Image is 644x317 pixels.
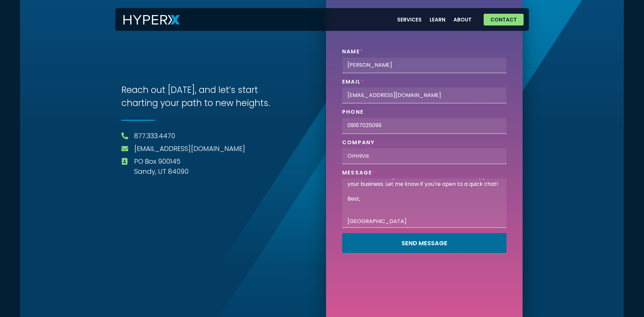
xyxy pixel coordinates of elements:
input: Only numbers and phone characters (#, -, *, etc) are accepted. [342,118,506,134]
a: 877.333.4470 [134,131,175,141]
a: About [449,13,476,27]
textarea: Verified by Zero Phishing [342,178,506,228]
label: Message [342,169,376,178]
label: Company [342,139,375,148]
h3: Reach out [DATE], and let’s start charting your path to new heights. [121,84,286,110]
span: Send Message [401,240,447,246]
span: Contact [490,17,517,22]
a: Contact [484,14,524,25]
label: Phone [342,109,364,118]
a: Learn [426,13,449,27]
nav: Menu [393,13,476,27]
span: PO Box 900145 Sandy, UT 84090 [132,156,189,176]
button: Send Message [342,233,506,253]
a: Services [393,13,426,27]
label: Email [342,78,364,88]
iframe: Drift Widget Chat Controller [610,283,636,309]
img: HyperX Logo [123,15,180,25]
a: [EMAIL_ADDRESS][DOMAIN_NAME] [134,144,245,154]
label: Name [342,48,363,57]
